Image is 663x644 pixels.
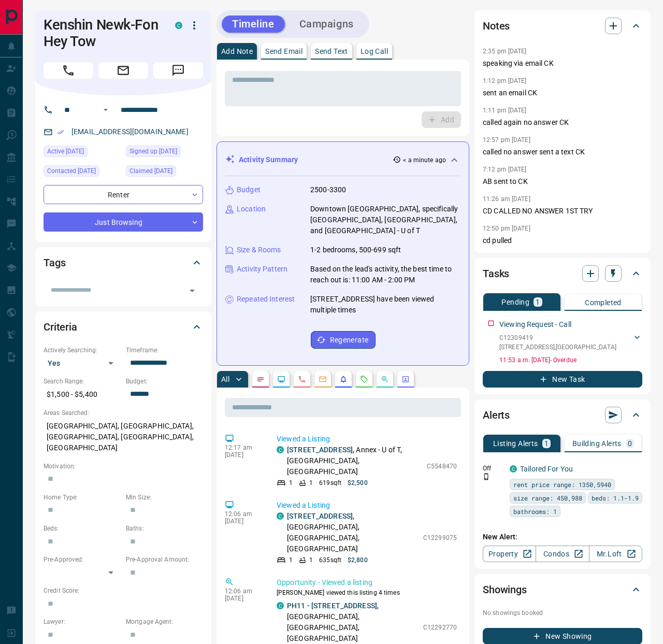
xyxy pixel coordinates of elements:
[483,581,527,598] h2: Showings
[126,617,203,626] p: Mortgage Agent:
[310,245,401,255] p: 1-2 bedrooms, 500-699 sqft
[277,446,284,453] div: condos.ca
[483,235,642,246] p: cd pulled
[99,104,112,116] button: Open
[175,22,182,29] div: condos.ca
[589,546,642,562] a: Mr.Loft
[44,462,203,471] p: Motivation:
[348,555,368,565] p: $2,800
[513,479,611,490] span: rent price range: 1350,5940
[483,577,642,602] div: Showings
[310,264,460,285] p: Based on the lead's activity, the best time to reach out is: 11:00 AM - 2:00 PM
[225,444,261,451] p: 12:17 am
[126,346,203,355] p: Timeframe:
[44,146,121,160] div: Tue Aug 12 2025
[126,555,203,564] p: Pre-Approval Amount:
[225,588,261,595] p: 12:06 am
[277,577,457,588] p: Opportunity - Viewed a listing
[277,434,457,445] p: Viewed a Listing
[536,298,540,306] p: 1
[483,58,642,69] p: speaking via email CK
[319,555,341,565] p: 635 sqft
[277,512,284,520] div: condos.ca
[71,127,189,136] a: [EMAIL_ADDRESS][DOMAIN_NAME]
[483,107,527,114] p: 1:11 pm [DATE]
[277,375,285,383] svg: Lead Browsing Activity
[483,48,527,55] p: 2:35 pm [DATE]
[239,154,298,165] p: Activity Summary
[44,586,203,595] p: Credit Score:
[310,204,460,236] p: Downtown [GEOGRAPHIC_DATA], specifically [GEOGRAPHIC_DATA], [GEOGRAPHIC_DATA], and [GEOGRAPHIC_DA...
[44,254,65,271] h2: Tags
[126,165,203,180] div: Sun Aug 03 2025
[423,623,457,632] p: C12292770
[401,375,410,383] svg: Agent Actions
[483,166,527,173] p: 7:12 pm [DATE]
[256,375,265,383] svg: Notes
[483,176,642,187] p: AB sent to CK
[237,264,287,275] p: Activity Pattern
[585,299,622,306] p: Completed
[237,184,261,195] p: Budget
[287,602,377,610] a: PH11 - [STREET_ADDRESS]
[311,331,376,349] button: Regenerate
[499,355,642,365] p: 11:53 a.m. [DATE] - Overdue
[153,62,203,79] span: Message
[47,166,96,176] span: Contacted [DATE]
[129,146,177,156] span: Signed up [DATE]
[348,478,368,488] p: $2,500
[572,440,622,447] p: Building Alerts
[126,146,203,160] div: Mon Jul 28 2025
[483,225,530,232] p: 12:50 pm [DATE]
[319,375,327,383] svg: Emails
[483,464,503,473] p: Off
[44,185,203,204] div: Renter
[298,375,306,383] svg: Calls
[44,319,77,335] h2: Criteria
[225,510,261,518] p: 12:06 am
[499,342,616,352] p: [STREET_ADDRESS] , [GEOGRAPHIC_DATA]
[126,493,203,502] p: Min Size:
[44,493,121,502] p: Home Type:
[513,506,557,517] span: bathrooms: 1
[44,250,203,275] div: Tags
[287,446,353,454] a: [STREET_ADDRESS]
[289,478,293,488] p: 1
[361,48,388,55] p: Log Call
[501,298,529,306] p: Pending
[483,147,642,158] p: called no answer sent a text CK
[129,166,172,176] span: Claimed [DATE]
[44,555,121,564] p: Pre-Approved:
[499,333,616,342] p: C12309419
[44,165,121,180] div: Tue Jul 29 2025
[483,13,642,38] div: Notes
[57,128,64,136] svg: Email Verified
[289,555,293,565] p: 1
[44,617,121,626] p: Lawyer:
[360,375,368,383] svg: Requests
[126,377,203,386] p: Budget:
[277,602,284,609] div: condos.ca
[510,465,517,473] div: condos.ca
[483,117,642,128] p: called again no answer CK
[427,462,457,471] p: C5548470
[225,595,261,602] p: [DATE]
[544,440,549,447] p: 1
[237,204,266,214] p: Location
[319,478,341,488] p: 619 sqft
[44,346,121,355] p: Actively Searching:
[520,465,573,473] a: Tailored For You
[98,62,148,79] span: Email
[289,16,364,33] button: Campaigns
[225,451,261,459] p: [DATE]
[44,212,203,232] div: Just Browsing
[225,518,261,525] p: [DATE]
[483,473,490,480] svg: Push Notification Only
[237,294,295,305] p: Repeated Interest
[403,155,446,165] p: < a minute ago
[483,77,527,84] p: 1:12 pm [DATE]
[287,600,418,644] p: , [GEOGRAPHIC_DATA], [GEOGRAPHIC_DATA], [GEOGRAPHIC_DATA]
[483,136,530,144] p: 12:57 pm [DATE]
[483,206,642,217] p: CD CALLED NO ANSWER 1ST TRY
[499,331,642,354] div: C12309419[STREET_ADDRESS],[GEOGRAPHIC_DATA]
